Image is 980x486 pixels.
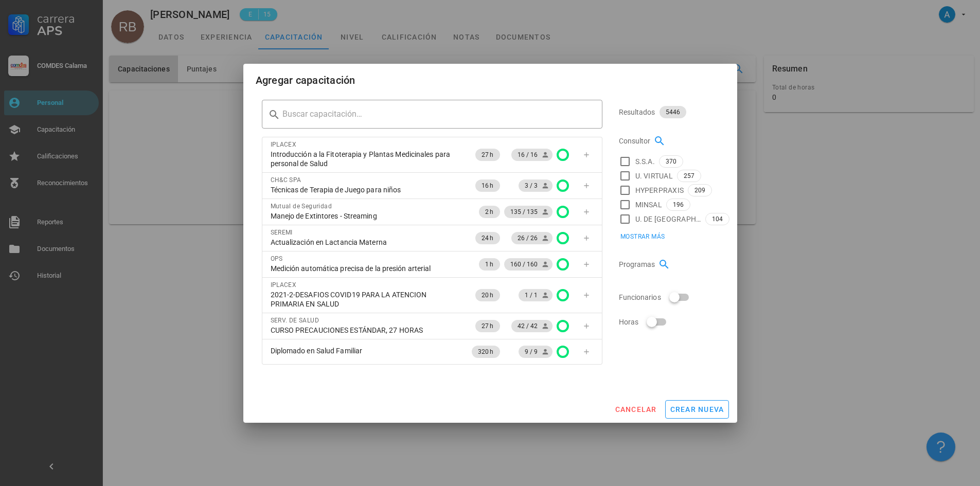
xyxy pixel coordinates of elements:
[518,232,546,244] span: 26 / 26
[485,206,493,218] span: 2 h
[666,156,676,167] span: 370
[525,289,546,301] span: 1 / 1
[518,149,546,161] span: 16 / 16
[614,229,671,244] button: Mostrar más
[271,264,431,273] span: Medición automática precisa de la presión arterial
[525,346,546,358] span: 9 / 9
[271,185,401,194] span: Técnicas de Terapia de Juego para niños
[619,252,719,277] div: Programas
[620,233,665,240] span: Mostrar más
[271,317,319,324] span: SERV. DE SALUD
[256,72,355,88] div: Agregar capacitación
[670,405,724,413] span: crear nueva
[271,281,297,289] span: IPLACEX
[482,289,493,301] span: 20 h
[518,320,546,332] span: 42 / 42
[510,206,546,218] span: 135 / 135
[482,320,493,332] span: 27 h
[271,255,283,262] span: OPS
[482,149,493,161] span: 27 h
[635,185,684,195] span: HYPERPRAXIS
[271,150,462,168] span: Introducción a la Fitoterapia y Plantas Medicinales para personal de Salud
[271,346,363,355] span: Diplomado en Salud Familiar
[510,258,546,271] span: 160 / 160
[482,179,493,192] span: 16 h
[271,211,377,221] span: Manejo de Extintores - Streaming
[673,199,684,210] span: 196
[635,200,663,210] span: MINSAL
[619,310,719,334] div: Horas
[712,213,723,225] span: 104
[665,400,729,419] button: crear nueva
[610,400,661,419] button: cancelar
[271,176,301,184] span: CH&C SPA
[684,170,694,182] span: 257
[271,141,297,148] span: IPLACEX
[525,179,546,192] span: 3 / 3
[282,106,594,122] input: Buscar capacitación…
[271,229,293,236] span: SEREMI
[635,171,673,181] span: U. VIRTUAL
[614,405,656,413] span: cancelar
[619,100,719,124] div: Resultados
[271,326,423,335] span: CURSO PRECAUCIONES ESTÁNDAR, 27 HORAS
[619,285,719,310] div: Funcionarios
[271,290,462,309] span: 2021-2-DESAFIOS COVID19 PARA LA ATENCION PRIMARIA EN SALUD
[694,185,705,196] span: 209
[619,129,719,153] div: Consultor
[666,106,680,118] span: 5446
[271,203,332,210] span: Mutual de Seguridad
[635,214,701,224] span: U. DE [GEOGRAPHIC_DATA]
[635,156,655,167] span: S.S.A.
[485,258,493,271] span: 1 h
[271,238,387,247] span: Actualización en Lactancia Materna
[482,232,493,244] span: 24 h
[478,346,494,358] span: 320 h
